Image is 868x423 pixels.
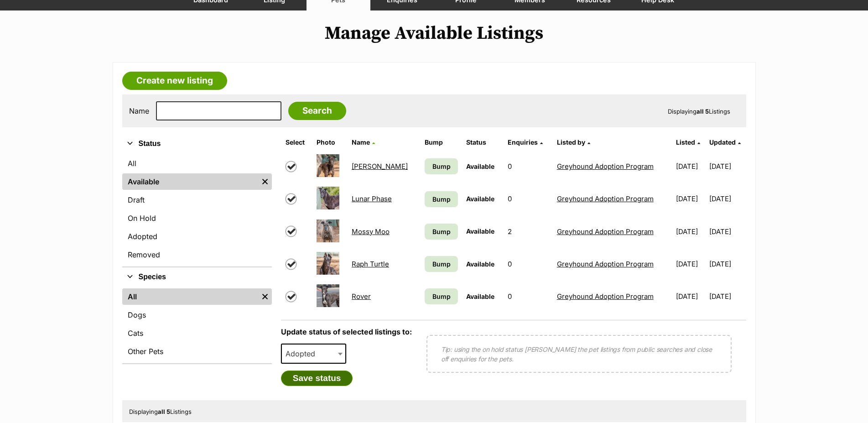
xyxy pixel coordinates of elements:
[281,371,353,386] button: Save status
[122,173,258,190] a: Available
[557,138,585,146] span: Listed by
[425,191,458,207] a: Bump
[557,260,654,268] a: Greyhound Adoption Program
[504,281,552,312] td: 0
[352,194,392,203] a: Lunar Phase
[557,227,654,236] a: Greyhound Adoption Program
[122,192,272,208] a: Draft
[709,183,745,214] td: [DATE]
[352,227,390,236] a: Mossy Moo
[122,246,272,263] a: Removed
[709,248,745,280] td: [DATE]
[709,216,745,247] td: [DATE]
[709,138,736,146] span: Updated
[352,162,408,171] a: [PERSON_NAME]
[672,183,708,214] td: [DATE]
[122,210,272,226] a: On Hold
[158,408,170,415] strong: all 5
[441,345,717,364] p: Tip: using the on hold status [PERSON_NAME] the pet listings from public searches and close off e...
[425,256,458,272] a: Bump
[281,327,412,336] label: Update status of selected listings to:
[282,347,324,360] span: Adopted
[129,107,149,115] label: Name
[352,292,371,301] a: Rover
[557,162,654,171] a: Greyhound Adoption Program
[432,194,451,204] span: Bump
[258,288,272,305] a: Remove filter
[557,292,654,301] a: Greyhound Adoption Program
[352,138,370,146] span: Name
[313,135,347,150] th: Photo
[466,195,494,203] span: Available
[668,108,730,115] span: Displaying Listings
[425,224,458,240] a: Bump
[122,155,272,172] a: All
[672,281,708,312] td: [DATE]
[282,135,312,150] th: Select
[709,138,741,146] a: Updated
[466,162,494,170] span: Available
[504,248,552,280] td: 0
[508,138,543,146] a: Enquiries
[122,325,272,341] a: Cats
[508,138,538,146] span: translation missing: en.admin.listings.index.attributes.enquiries
[672,248,708,280] td: [DATE]
[504,183,552,214] td: 0
[122,271,272,283] button: Species
[672,151,708,182] td: [DATE]
[432,292,451,301] span: Bump
[709,281,745,312] td: [DATE]
[258,173,272,190] a: Remove filter
[122,307,272,323] a: Dogs
[122,153,272,266] div: Status
[288,102,346,120] input: Search
[557,194,654,203] a: Greyhound Adoption Program
[466,260,494,268] span: Available
[504,151,552,182] td: 0
[466,292,494,300] span: Available
[557,138,590,146] a: Listed by
[425,288,458,304] a: Bump
[676,138,700,146] a: Listed
[425,158,458,174] a: Bump
[421,135,462,150] th: Bump
[676,138,695,146] span: Listed
[352,138,375,146] a: Name
[122,228,272,245] a: Adopted
[122,287,272,363] div: Species
[122,138,272,150] button: Status
[122,72,227,90] a: Create new listing
[466,227,494,235] span: Available
[432,259,451,269] span: Bump
[281,344,347,364] span: Adopted
[709,151,745,182] td: [DATE]
[696,108,709,115] strong: all 5
[432,227,451,236] span: Bump
[129,408,192,415] span: Displaying Listings
[432,162,451,171] span: Bump
[463,135,503,150] th: Status
[672,216,708,247] td: [DATE]
[122,288,258,305] a: All
[504,216,552,247] td: 2
[122,343,272,360] a: Other Pets
[352,260,389,268] a: Raph Turtle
